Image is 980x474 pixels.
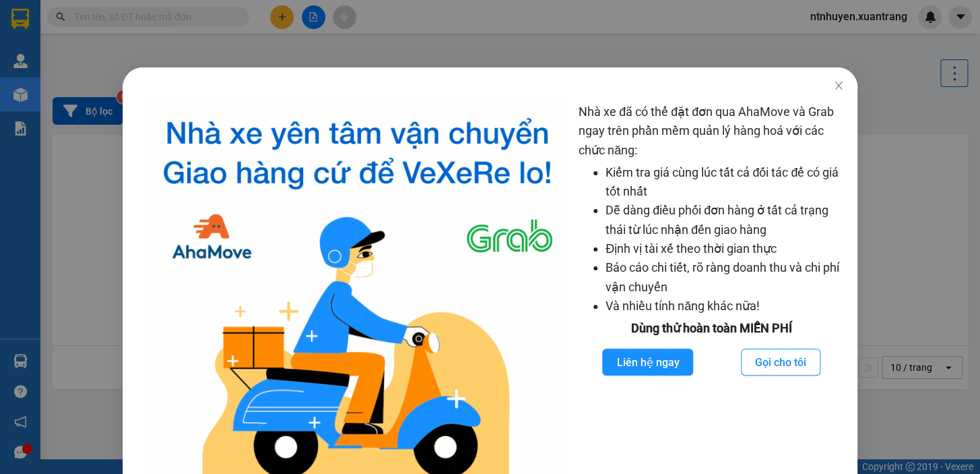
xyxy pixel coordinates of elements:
span: close [833,80,844,91]
button: Liên hệ ngay [602,349,693,376]
span: Gọi cho tôi [755,354,806,371]
li: Và nhiều tính năng khác nữa! [606,297,844,316]
li: Kiểm tra giá cùng lúc tất cả đối tác để có giá tốt nhất [606,163,844,202]
li: Định vị tài xế theo thời gian thực [606,239,844,258]
li: Dễ dàng điều phối đơn hàng ở tất cả trạng thái từ lúc nhận đến giao hàng [606,201,844,239]
span: Liên hệ ngay [616,354,679,371]
button: Gọi cho tôi [741,349,820,376]
li: Báo cáo chi tiết, rõ ràng doanh thu và chi phí vận chuyển [606,258,844,297]
div: Dùng thử hoàn toàn MIỄN PHÍ [579,319,844,338]
button: Close [820,67,857,105]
